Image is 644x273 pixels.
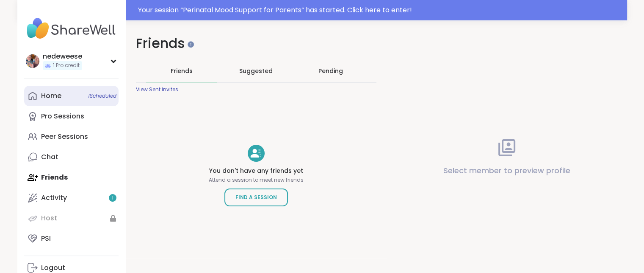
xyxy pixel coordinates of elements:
div: PSI [41,234,51,243]
div: Peer Sessions [41,132,88,141]
span: Suggested [239,67,273,75]
div: Logout [41,263,65,273]
img: ShareWell Nav Logo [24,14,119,43]
p: Select member to preview profile [443,165,570,177]
span: Find a Session [235,193,277,202]
a: Host [24,208,119,228]
div: Your session “ Perinatal Mood Support for Parents ” has started. Click here to enter! [138,5,622,15]
div: Chat [41,152,58,162]
div: nedeweese [43,52,82,61]
div: View Sent Invites [136,86,178,93]
a: Activity1 [24,188,119,208]
span: Friends [171,67,193,75]
div: Pro Sessions [41,112,84,121]
h4: You don't have any friends yet [209,167,304,175]
div: Pending [318,67,343,75]
span: 1 Pro credit [53,62,80,69]
a: PSI [24,228,119,249]
a: Home1Scheduled [24,86,119,106]
iframe: Spotlight [188,41,194,48]
a: Peer Sessions [24,127,119,147]
img: nedeweese [26,54,39,68]
h1: Friends [136,34,376,53]
a: Pro Sessions [24,106,119,127]
span: 1 [112,194,113,202]
div: Host [41,214,57,223]
span: 1 Scheduled [88,93,116,99]
p: Attend a session to meet new friends [209,177,304,183]
a: Chat [24,147,119,167]
div: Home [41,91,61,101]
a: Find a Session [224,189,288,206]
div: Activity [41,193,67,203]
